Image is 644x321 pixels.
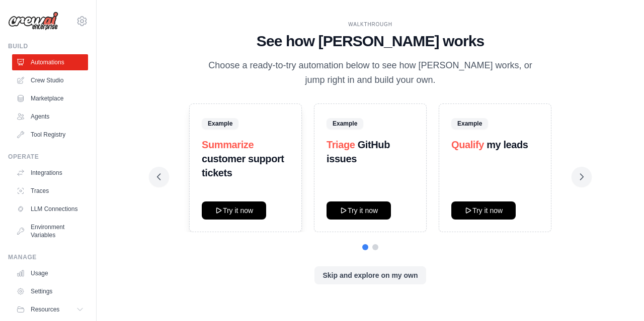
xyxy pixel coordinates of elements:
[8,153,88,161] div: Operate
[12,201,88,217] a: LLM Connections
[327,201,391,220] button: Try it now
[12,90,88,106] a: Marketplace
[12,301,88,317] button: Resources
[202,153,284,178] strong: customer support tickets
[8,42,88,50] div: Build
[327,139,390,164] strong: GitHub issues
[202,201,266,220] button: Try it now
[202,139,254,150] span: Summarize
[8,253,88,261] div: Manage
[314,266,426,284] button: Skip and explore on my own
[12,54,88,70] a: Automations
[487,139,528,150] strong: my leads
[12,72,88,88] a: Crew Studio
[12,219,88,243] a: Environment Variables
[12,109,88,125] a: Agents
[327,118,363,129] span: Example
[31,305,59,313] span: Resources
[594,273,644,321] iframe: Chat Widget
[12,283,88,299] a: Settings
[201,58,539,88] p: Choose a ready-to-try automation below to see how [PERSON_NAME] works, or jump right in and build...
[12,183,88,199] a: Traces
[451,201,516,220] button: Try it now
[157,21,584,28] div: WALKTHROUGH
[12,165,88,181] a: Integrations
[451,139,484,150] span: Qualify
[12,127,88,143] a: Tool Registry
[12,265,88,281] a: Usage
[451,118,488,129] span: Example
[8,12,58,31] img: Logo
[327,139,355,150] span: Triage
[157,32,584,50] h1: See how [PERSON_NAME] works
[202,118,238,129] span: Example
